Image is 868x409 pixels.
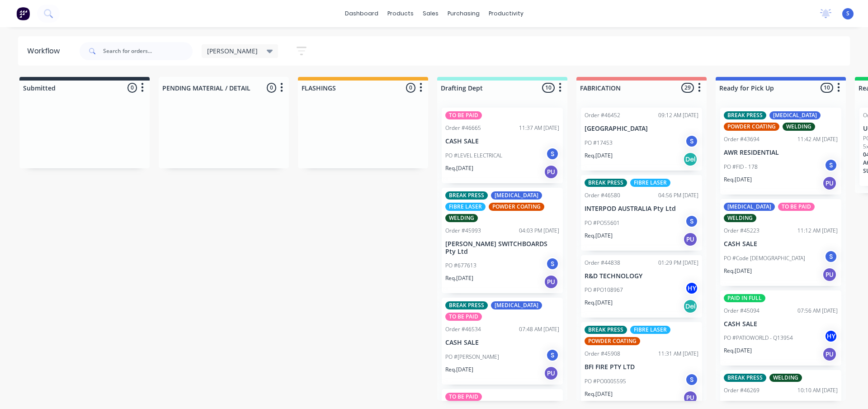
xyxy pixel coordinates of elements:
[585,191,620,200] div: Order #46580
[724,374,766,382] div: BREAK PRESS
[581,108,702,171] div: Order #4645209:12 AM [DATE][GEOGRAPHIC_DATA]PO #17453SReq.[DATE]Del
[769,111,821,119] div: [MEDICAL_DATA]
[585,299,613,307] p: Req. [DATE]
[445,301,488,309] div: BREAK PRESS
[724,227,759,235] div: Order #45223
[658,191,698,200] div: 04:56 PM [DATE]
[630,179,670,187] div: FIBRE LASER
[724,320,838,328] p: CASH SALE
[824,158,838,172] div: S
[544,165,558,179] div: PU
[585,111,620,119] div: Order #46452
[445,393,482,401] div: TO BE PAID
[544,275,558,289] div: PU
[546,348,559,362] div: S
[585,377,626,385] p: PO #PO0005595
[491,191,542,200] div: [MEDICAL_DATA]
[724,135,759,143] div: Order #43694
[443,7,484,20] div: purchasing
[585,390,613,398] p: Req. [DATE]
[585,363,698,371] p: BFI FIRE PTY LTD
[581,175,702,251] div: BREAK PRESSFIBRE LASEROrder #4658004:56 PM [DATE]INTERPOD AUSTRALIA Pty LtdPO #PO55601SReq.[DATE]PU
[445,313,482,321] div: TO BE PAID
[445,353,499,361] p: PO #[PERSON_NAME]
[822,267,837,282] div: PU
[724,347,752,355] p: Req. [DATE]
[630,326,670,334] div: FIBRE LASER
[445,191,488,200] div: BREAK PRESS
[16,7,30,20] img: Factory
[484,7,528,20] div: productivity
[445,164,473,172] p: Req. [DATE]
[685,214,698,228] div: S
[445,111,482,119] div: TO BE PAID
[724,203,775,211] div: [MEDICAL_DATA]
[783,123,815,131] div: WELDING
[683,390,698,405] div: PU
[685,134,698,148] div: S
[445,214,478,222] div: WELDING
[846,10,849,18] span: S
[442,188,563,294] div: BREAK PRESS[MEDICAL_DATA]FIBRE LASERPOWDER COATINGWELDINGOrder #4599304:03 PM [DATE][PERSON_NAME]...
[585,286,623,294] p: PO #PO108967
[658,259,698,267] div: 01:29 PM [DATE]
[685,373,698,386] div: S
[442,298,563,385] div: BREAK PRESS[MEDICAL_DATA]TO BE PAIDOrder #4653407:48 AM [DATE]CASH SALEPO #[PERSON_NAME]SReq.[DAT...
[491,301,542,309] div: [MEDICAL_DATA]
[445,203,486,211] div: FIBRE LASER
[445,274,473,282] p: Req. [DATE]
[585,219,620,227] p: PO #PO55601
[418,7,443,20] div: sales
[445,227,481,235] div: Order #45993
[724,163,758,171] p: PO #FID - 178
[445,152,502,160] p: PO #LEVEL ELECTRICAL
[445,366,473,374] p: Req. [DATE]
[585,326,627,334] div: BREAK PRESS
[720,199,841,286] div: [MEDICAL_DATA]TO BE PAIDWELDINGOrder #4522311:12 AM [DATE]CASH SALEPO #Code [DEMOGRAPHIC_DATA]SRe...
[822,176,837,190] div: PU
[546,257,559,271] div: S
[724,149,838,157] p: AWR RESIDENTIAL
[724,386,759,395] div: Order #46269
[724,111,766,119] div: BREAK PRESS
[585,125,698,133] p: [GEOGRAPHIC_DATA]
[585,205,698,213] p: INTERPOD AUSTRALIA Pty Ltd
[724,254,805,262] p: PO #Code [DEMOGRAPHIC_DATA]
[724,214,756,222] div: WELDING
[685,281,698,295] div: HY
[445,240,559,256] p: [PERSON_NAME] SWITCHBOARDS Pty Ltd
[103,42,193,60] input: Search for orders...
[797,135,838,143] div: 11:42 AM [DATE]
[519,325,559,333] div: 07:48 AM [DATE]
[585,152,613,160] p: Req. [DATE]
[683,152,698,166] div: Del
[445,262,476,270] p: PO #677613
[544,366,558,380] div: PU
[27,46,64,57] div: Workflow
[581,322,702,409] div: BREAK PRESSFIBRE LASERPOWDER COATINGOrder #4590811:31 AM [DATE]BFI FIRE PTY LTDPO #PO0005595SReq....
[797,227,838,235] div: 11:12 AM [DATE]
[724,400,838,408] p: ALL HILLS FENCING
[340,7,383,20] a: dashboard
[724,267,752,275] p: Req. [DATE]
[546,147,559,161] div: S
[585,139,613,147] p: PO #17453
[778,203,815,211] div: TO BE PAID
[683,232,698,247] div: PU
[724,123,779,131] div: POWDER COATING
[724,176,752,184] p: Req. [DATE]
[519,124,559,132] div: 11:37 AM [DATE]
[519,227,559,235] div: 04:03 PM [DATE]
[797,307,838,315] div: 07:56 AM [DATE]
[724,240,838,248] p: CASH SALE
[207,46,258,56] span: [PERSON_NAME]
[822,347,837,361] div: PU
[585,232,613,240] p: Req. [DATE]
[720,108,841,195] div: BREAK PRESS[MEDICAL_DATA]POWDER COATINGWELDINGOrder #4369411:42 AM [DATE]AWR RESIDENTIALPO #FID -...
[658,111,698,119] div: 09:12 AM [DATE]
[658,350,698,358] div: 11:31 AM [DATE]
[724,334,793,342] p: PO #PATIOWORLD - Q13954
[383,7,418,20] div: products
[824,329,838,343] div: HY
[769,374,802,382] div: WELDING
